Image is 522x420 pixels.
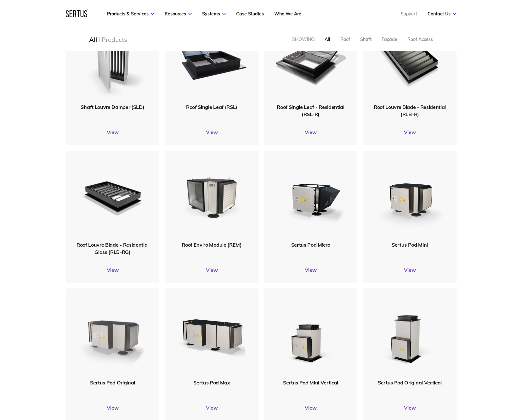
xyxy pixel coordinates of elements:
[374,104,446,117] span: Roof Louvre Blade - Residential (RLB-R)
[81,104,144,110] span: Shaft Louvre Damper (SLD)
[165,129,258,135] a: View
[291,242,330,248] span: Sertus Pod Micro
[363,267,457,273] a: View
[340,36,350,42] div: Roof
[274,11,301,17] a: Who We Are
[363,405,457,411] a: View
[264,267,357,273] a: View
[165,11,192,17] a: Resources
[325,36,330,42] div: All
[277,104,344,117] span: Roof Single Leaf - Residential (RSL-R)
[292,36,315,42] div: Showing:
[107,11,154,17] a: Products & Services
[363,129,457,135] a: View
[89,36,97,43] div: All
[202,11,226,17] a: Systems
[236,11,264,17] a: Case Studies
[66,129,159,135] a: View
[428,11,456,17] a: Contact Us
[283,379,338,386] span: Sertus Pod Mini Vertical
[264,129,357,135] a: View
[409,347,522,420] iframe: Chat Widget
[182,242,241,248] span: Roof Enviro Module (REM)
[382,36,397,42] div: Façade
[392,242,428,248] span: Sertus Pod Mini
[401,11,417,17] a: Support
[264,405,357,411] a: View
[186,104,237,110] span: Roof Single Leaf (RSL)
[90,379,135,386] span: Sertus Pod Original
[77,242,149,255] span: Roof Louvre Blade - Residential Glass (RLB-RG)
[378,379,442,386] span: Sertus Pod Original Vertical
[407,36,433,42] div: Roof Access
[360,36,372,42] div: Shaft
[193,379,230,386] span: Sertus Pod Max
[165,405,258,411] a: View
[165,267,258,273] a: View
[66,267,159,273] a: View
[66,405,159,411] a: View
[102,36,127,43] div: Products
